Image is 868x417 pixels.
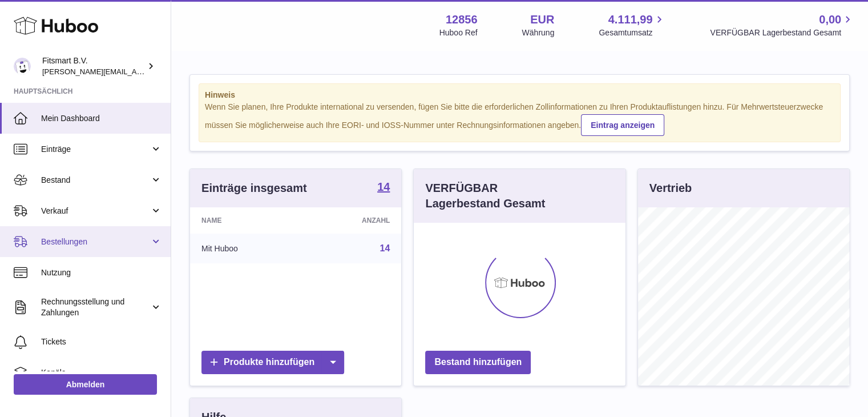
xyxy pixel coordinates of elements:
span: Einträge [41,144,150,155]
span: Gesamtumsatz [599,27,665,38]
a: 14 [380,243,390,253]
span: [PERSON_NAME][EMAIL_ADDRESS][DOMAIN_NAME] [42,67,229,76]
span: Mein Dashboard [41,113,162,124]
div: Währung [522,27,555,38]
span: 0,00 [819,12,841,27]
a: Produkte hinzufügen [201,351,344,374]
div: Fitsmart B.V. [42,55,145,77]
span: Bestand [41,175,150,186]
strong: 14 [377,181,390,193]
span: Bestellungen [41,236,150,247]
span: VERFÜGBAR Lagerbestand Gesamt [710,27,854,38]
a: Eintrag anzeigen [581,114,664,136]
span: Tickets [41,336,162,347]
a: 4.111,99 Gesamtumsatz [599,12,665,38]
a: Abmelden [14,374,157,395]
span: Nutzung [41,267,162,278]
strong: 12856 [446,12,478,27]
th: Anzahl [304,207,401,234]
h3: Vertrieb [649,181,692,196]
a: 0,00 VERFÜGBAR Lagerbestand Gesamt [710,12,854,38]
a: Bestand hinzufügen [425,351,531,374]
a: 14 [377,181,390,195]
div: Huboo Ref [439,27,478,38]
td: Mit Huboo [190,234,304,263]
strong: Hinweis [205,90,834,101]
th: Name [190,207,304,234]
span: Verkauf [41,206,150,216]
img: jonathan@leaderoo.com [14,58,31,75]
strong: EUR [530,12,554,27]
span: Rechnungsstellung und Zahlungen [41,296,150,318]
h3: VERFÜGBAR Lagerbestand Gesamt [425,181,574,211]
div: Wenn Sie planen, Ihre Produkte international zu versenden, fügen Sie bitte die erforderlichen Zol... [205,102,834,136]
span: 4.111,99 [608,12,653,27]
h3: Einträge insgesamt [201,181,307,196]
span: Kanäle [41,367,162,378]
